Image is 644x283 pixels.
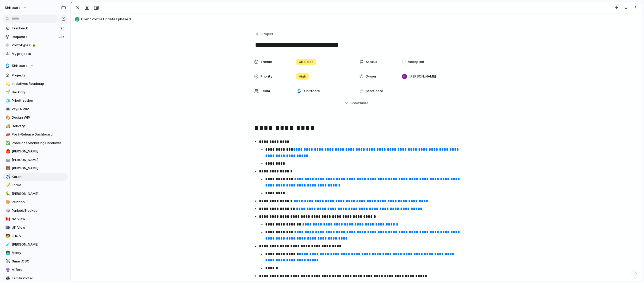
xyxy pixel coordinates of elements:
[3,147,68,155] a: 🍎[PERSON_NAME]
[5,166,10,171] button: 🐻
[12,225,66,230] span: UK View
[12,166,66,171] span: [PERSON_NAME]
[5,216,9,222] div: 🇨🇦
[3,88,68,96] a: 🌱Backlog
[12,90,66,95] span: Backlog
[5,106,9,112] div: 💻
[12,63,28,68] span: Shiftcare
[299,59,313,65] span: UK Sales
[5,81,10,86] button: 💫
[360,100,368,106] span: more
[3,181,68,189] a: 📝Forms
[5,250,9,256] div: 👨‍💻
[261,88,270,94] span: Team
[3,164,68,172] a: 🐻[PERSON_NAME]
[3,97,68,105] a: 🧊Prioritization
[366,59,377,65] span: Status
[254,98,459,108] button: Showmore
[3,72,68,79] a: Projects
[3,207,68,215] a: 🎲Parked/Blocked
[3,249,68,257] a: 👨‍💻Mikey
[5,259,10,264] button: ✈️
[5,140,10,146] button: ✅
[60,26,66,31] span: 25
[3,80,68,88] a: 💫Initiatives Roadmap
[12,81,66,86] span: Initiatives Roadmap
[12,267,66,272] span: Afford
[12,26,59,31] span: Feedback
[3,274,68,282] div: 👪Family Portal
[5,191,9,197] div: 🐛
[5,98,9,104] div: 🧊
[2,4,30,12] button: shiftcare
[12,191,66,196] span: [PERSON_NAME]
[3,24,68,32] a: Feedback25
[12,34,57,40] span: Requests
[12,200,66,205] span: Peishan
[5,81,9,87] div: 💫
[12,208,66,213] span: Parked/Blocked
[3,105,68,113] a: 💻PO/BA WIP
[5,115,10,120] button: 🎨
[3,131,68,138] a: 📣Post-Release Dashboard
[5,267,9,273] div: 🔮
[5,165,9,171] div: 🐻
[5,123,9,129] div: 🚚
[3,114,68,121] div: 🎨Design WIP
[12,73,66,78] span: Projects
[5,216,10,222] button: 🇨🇦
[3,198,68,206] a: 🎨Peishan
[261,59,272,65] span: Theme
[5,115,9,121] div: 🎨
[5,132,9,138] div: 📣
[3,241,68,248] a: 🧪[PERSON_NAME]
[3,156,68,164] div: 🤖[PERSON_NAME]
[58,34,66,40] span: 286
[5,149,10,154] button: 🍎
[3,258,68,265] a: ✈️SmartOSC
[5,157,10,163] button: 🤖
[350,100,360,106] span: Show
[5,149,9,155] div: 🍎
[5,208,10,213] button: 🎲
[12,107,66,112] span: PO/BA WIP
[5,157,9,163] div: 🤖
[3,232,68,240] a: 🧒EHCA
[5,5,21,10] span: shiftcare
[12,259,66,264] span: SmartOSC
[5,174,10,179] button: ✈️
[12,242,66,247] span: [PERSON_NAME]
[3,190,68,198] a: 🐛[PERSON_NAME]
[366,88,383,94] span: Start date
[5,89,9,95] div: 🌱
[3,215,68,223] div: 🇨🇦NA View
[3,224,68,231] div: 🇬🇧UK View
[12,233,66,239] span: EHCA
[3,122,68,130] a: 🚚Delivery
[366,74,376,79] span: Owner
[3,173,68,181] a: ✈️Karan
[5,242,10,247] button: 🧪
[12,140,66,146] span: Product / Marketing Handover
[409,74,436,79] span: [PERSON_NAME]
[3,266,68,274] a: 🔮Afford
[299,74,306,79] span: High
[5,107,10,112] button: 💻
[5,233,10,239] button: 🧒
[3,41,68,49] a: Prototypes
